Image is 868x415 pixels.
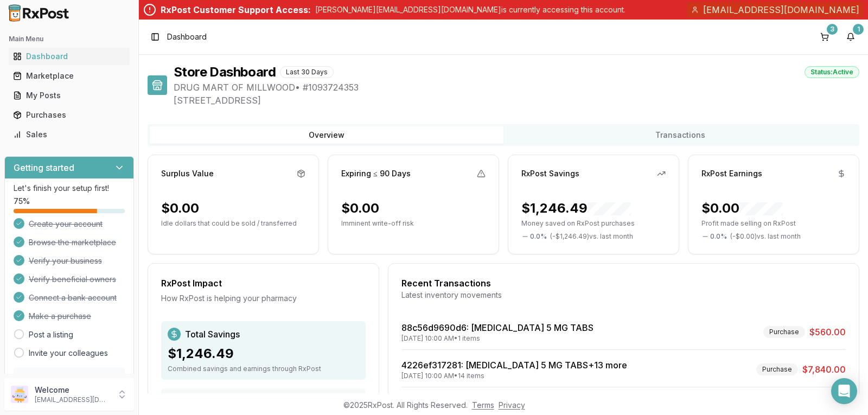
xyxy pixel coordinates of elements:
[401,334,593,343] div: [DATE] 10:00 AM • 1 items
[280,66,334,78] div: Last 30 Days
[168,365,359,373] div: Combined savings and earnings through RxPost
[9,105,130,125] a: Purchases
[9,35,130,43] h2: Main Menu
[4,106,134,124] button: Purchases
[185,328,240,341] span: Total Savings
[167,31,207,42] nav: breadcrumb
[499,400,525,410] a: Privacy
[401,360,627,371] a: 4226ef317281: [MEDICAL_DATA] 5 MG TABS+13 more
[174,94,859,107] span: [STREET_ADDRESS]
[29,219,103,229] span: Create your account
[13,90,125,101] div: My Posts
[13,110,125,120] div: Purchases
[341,200,379,217] div: $0.00
[4,87,134,104] button: My Posts
[13,51,125,62] div: Dashboard
[703,3,859,16] span: [EMAIL_ADDRESS][DOMAIN_NAME]
[4,4,74,22] img: RxPost Logo
[521,168,579,179] div: RxPost Savings
[29,348,108,359] a: Invite your colleagues
[35,395,110,404] p: [EMAIL_ADDRESS][DOMAIN_NAME]
[174,63,276,81] h1: Store Dashboard
[4,67,134,85] button: Marketplace
[401,290,846,301] div: Latest inventory movements
[802,363,846,376] span: $7,840.00
[161,277,366,290] div: RxPost Impact
[14,196,30,207] span: 75 %
[161,3,311,16] div: RxPost Customer Support Access:
[9,86,130,105] a: My Posts
[168,345,359,362] div: $1,246.49
[763,326,805,338] div: Purchase
[831,378,857,404] div: Open Intercom Messenger
[29,274,116,285] span: Verify beneficial owners
[503,126,857,144] button: Transactions
[4,48,134,65] button: Dashboard
[701,200,783,217] div: $0.00
[730,232,801,241] span: ( - $0.00 ) vs. last month
[14,183,125,194] p: Let's finish your setup first!
[530,232,547,241] span: 0.0 %
[550,232,633,241] span: ( - $1,246.49 ) vs. last month
[13,129,125,140] div: Sales
[4,126,134,143] button: Sales
[29,329,73,340] a: Post a listing
[710,232,727,241] span: 0.0 %
[315,4,626,15] p: [PERSON_NAME][EMAIL_ADDRESS][DOMAIN_NAME] is currently accessing this account.
[161,293,366,304] div: How RxPost is helping your pharmacy
[29,237,116,248] span: Browse the marketplace
[13,71,125,81] div: Marketplace
[9,125,130,144] a: Sales
[161,200,199,217] div: $0.00
[401,277,846,290] div: Recent Transactions
[11,386,28,403] img: User avatar
[161,219,305,228] p: Idle dollars that could be sold / transferred
[14,161,74,174] h3: Getting started
[174,81,859,94] span: DRUG MART OF MILLWOOD • # 1093724353
[9,47,130,66] a: Dashboard
[756,363,798,375] div: Purchase
[29,311,91,322] span: Make a purchase
[401,322,593,333] a: 88c56d9690d6: [MEDICAL_DATA] 5 MG TABS
[521,219,666,228] p: Money saved on RxPost purchases
[816,28,833,46] button: 3
[341,168,411,179] div: Expiring ≤ 90 Days
[701,219,846,228] p: Profit made selling on RxPost
[35,385,110,395] p: Welcome
[853,24,864,35] div: 1
[150,126,503,144] button: Overview
[809,325,846,339] span: $560.00
[827,24,838,35] div: 3
[842,28,859,46] button: 1
[805,66,859,78] div: Status: Active
[29,256,102,266] span: Verify your business
[701,168,762,179] div: RxPost Earnings
[521,200,631,217] div: $1,246.49
[401,372,627,380] div: [DATE] 10:00 AM • 14 items
[29,292,117,303] span: Connect a bank account
[161,168,214,179] div: Surplus Value
[472,400,494,410] a: Terms
[341,219,486,228] p: Imminent write-off risk
[167,31,207,42] span: Dashboard
[9,66,130,86] a: Marketplace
